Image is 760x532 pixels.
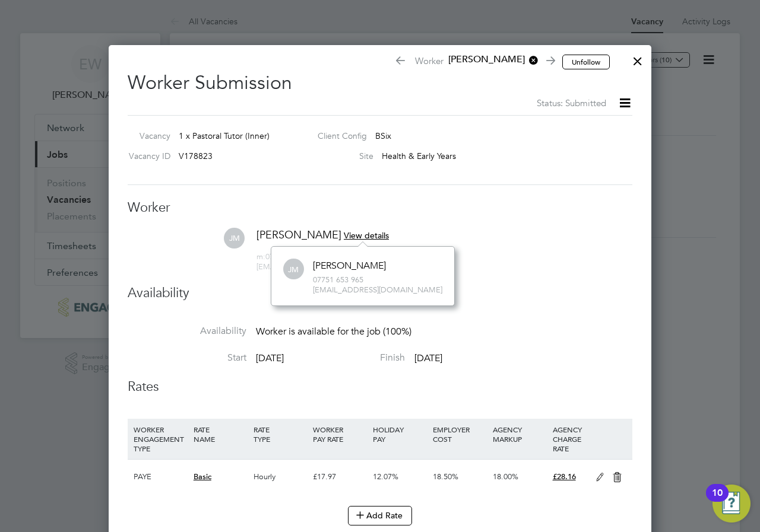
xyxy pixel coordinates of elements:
[375,130,391,141] span: BSix
[550,419,590,459] div: AGENCY CHARGE RATE
[128,285,632,302] h3: Availability
[283,259,304,280] span: JM
[131,460,191,494] div: PAYE
[493,472,518,482] span: 18.00%
[430,419,490,450] div: EMPLOYER COST
[128,62,632,110] h2: Worker Submission
[313,275,442,285] span: 07751 653 965
[562,55,610,70] button: Unfollow
[308,151,373,161] label: Site
[256,251,265,262] span: m:
[537,97,606,109] span: Status: Submitted
[256,262,386,272] span: [EMAIL_ADDRESS][DOMAIN_NAME]
[224,228,245,249] span: JM
[712,493,723,508] div: 10
[313,260,386,272] div: [PERSON_NAME]
[128,378,632,396] h3: Rates
[194,472,211,482] span: Basic
[179,151,213,161] span: V178823
[256,228,341,241] span: [PERSON_NAME]
[313,285,442,295] span: [EMAIL_ADDRESS][DOMAIN_NAME]
[310,460,370,494] div: £17.97
[286,352,405,364] label: Finish
[179,130,270,141] span: 1 x Pastoral Tutor (Inner)
[553,472,576,482] span: £28.16
[490,419,550,450] div: AGENCY MARKUP
[344,230,389,241] span: View details
[370,419,430,450] div: HOLIDAY PAY
[382,151,456,161] span: Health & Early Years
[191,419,251,450] div: RATE NAME
[131,419,191,459] div: WORKER ENGAGEMENT TYPE
[394,53,553,70] span: Worker
[414,352,442,364] span: [DATE]
[373,472,398,482] span: 12.07%
[251,460,311,494] div: Hourly
[433,472,458,482] span: 18.50%
[308,130,367,141] label: Client Config
[128,325,246,337] label: Availability
[251,419,311,450] div: RATE TYPE
[128,199,632,216] h3: Worker
[712,485,750,523] button: Open Resource Center, 10 new notifications
[256,352,284,364] span: [DATE]
[123,130,170,141] label: Vacancy
[128,352,246,364] label: Start
[444,53,539,66] span: [PERSON_NAME]
[348,506,412,525] button: Add Rate
[123,151,170,161] label: Vacancy ID
[310,419,370,450] div: WORKER PAY RATE
[256,326,411,337] span: Worker is available for the job (100%)
[256,251,316,262] span: 07751 653 965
